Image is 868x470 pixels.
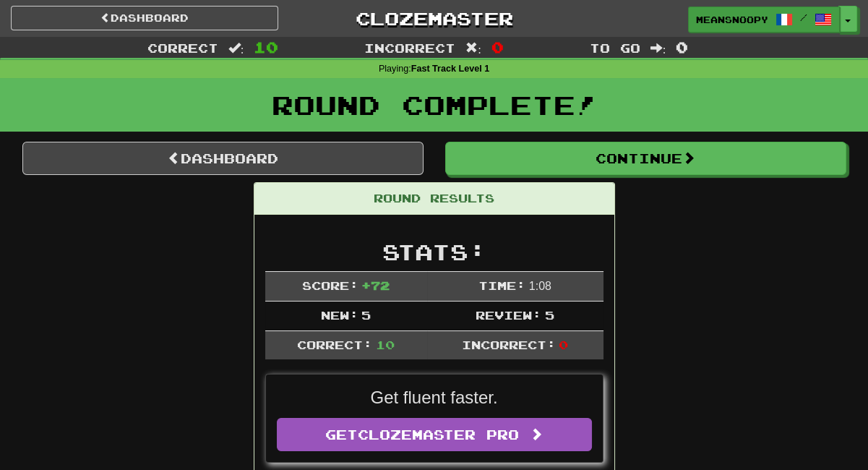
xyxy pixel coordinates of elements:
[297,338,372,351] span: Correct:
[590,40,640,55] span: To go
[545,308,554,322] span: 5
[277,418,592,451] a: GetClozemaster Pro
[321,308,358,322] span: New:
[300,6,567,31] a: Clozemaster
[650,42,666,54] span: :
[277,385,592,410] p: Get fluent faster.
[376,338,395,351] span: 10
[411,64,490,74] strong: Fast Track Level 1
[302,278,358,292] span: Score:
[559,338,568,351] span: 0
[478,278,525,292] span: Time:
[358,427,519,443] span: Clozemaster Pro
[491,38,504,56] span: 0
[676,38,688,56] span: 0
[228,42,244,54] span: :
[361,308,371,322] span: 5
[364,40,455,55] span: Incorrect
[445,142,846,175] button: Continue
[361,278,390,292] span: + 72
[696,13,768,26] span: meansnoopy
[11,6,278,30] a: Dashboard
[462,338,556,351] span: Incorrect:
[22,142,424,175] a: Dashboard
[147,40,218,55] span: Correct
[254,38,278,56] span: 10
[688,7,840,33] a: meansnoopy /
[265,240,603,264] h2: Stats:
[465,42,481,54] span: :
[476,308,541,322] span: Review:
[5,90,863,119] h1: Round Complete!
[254,183,614,215] div: Round Results
[800,12,807,22] span: /
[529,280,551,292] span: 1 : 0 8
